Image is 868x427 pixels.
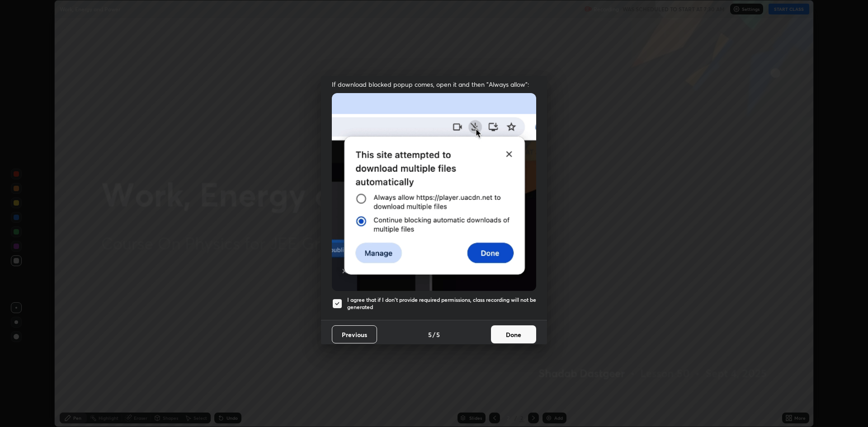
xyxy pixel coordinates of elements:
h4: 5 [428,330,432,339]
h4: / [433,330,435,339]
button: Done [491,325,536,343]
img: downloads-permission-blocked.gif [332,93,536,291]
span: If download blocked popup comes, open it and then "Always allow": [332,80,536,89]
h5: I agree that if I don't provide required permissions, class recording will not be generated [347,296,536,310]
button: Previous [332,325,377,343]
h4: 5 [436,330,440,339]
